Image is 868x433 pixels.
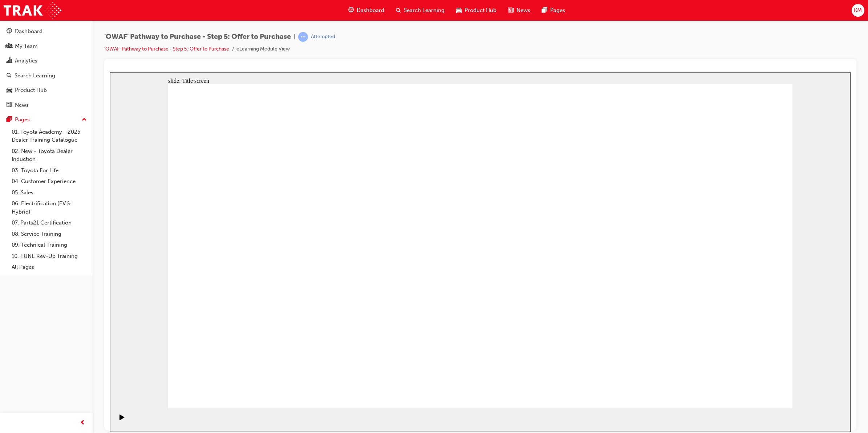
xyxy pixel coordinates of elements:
[396,6,401,15] span: search-icon
[9,165,90,176] a: 03. Toyota For Life
[9,228,90,240] a: 08. Service Training
[7,43,12,50] span: people-icon
[294,33,295,41] span: |
[516,6,530,15] span: News
[9,198,90,217] a: 06. Electrification (EV & Hybrid)
[9,239,90,251] a: 09. Technical Training
[390,3,450,18] a: search-iconSearch Learning
[9,217,90,228] a: 07. Parts21 Certification
[104,46,229,52] a: 'OWAF' Pathway to Purchase - Step 5: Offer to Purchase
[15,72,55,80] div: Search Learning
[80,418,85,428] span: prev-icon
[4,342,16,354] button: Play (Ctrl+Alt+P)
[3,25,90,38] a: Dashboard
[7,73,12,79] span: search-icon
[15,101,29,109] div: News
[3,98,90,112] a: News
[348,6,354,15] span: guage-icon
[7,58,12,64] span: chart-icon
[3,23,90,113] button: DashboardMy TeamAnalyticsSearch LearningProduct HubNews
[4,2,61,19] img: Trak
[550,6,565,15] span: Pages
[7,117,12,123] span: pages-icon
[9,146,90,165] a: 02. New - Toyota Dealer Induction
[7,28,12,35] span: guage-icon
[3,84,90,97] a: Product Hub
[15,116,30,124] div: Pages
[536,3,571,18] a: pages-iconPages
[3,54,90,68] a: Analytics
[456,6,462,15] span: car-icon
[3,40,90,53] a: My Team
[3,113,90,126] button: Pages
[465,6,496,15] span: Product Hub
[298,32,308,42] span: learningRecordVerb_ATTEMPT-icon
[9,187,90,198] a: 05. Sales
[9,262,90,273] a: All Pages
[82,115,87,125] span: up-icon
[311,33,335,40] div: Attempted
[542,6,547,15] span: pages-icon
[15,27,42,36] div: Dashboard
[9,251,90,262] a: 10. TUNE Rev-Up Training
[852,4,864,17] button: KM
[502,3,536,18] a: news-iconNews
[508,6,514,15] span: news-icon
[450,3,502,18] a: car-iconProduct Hub
[104,33,291,41] span: 'OWAF' Pathway to Purchase - Step 5: Offer to Purchase
[15,57,37,65] div: Analytics
[15,86,47,94] div: Product Hub
[342,3,390,18] a: guage-iconDashboard
[404,6,445,15] span: Search Learning
[357,6,384,15] span: Dashboard
[236,45,290,53] li: eLearning Module View
[4,336,16,360] div: playback controls
[3,69,90,82] a: Search Learning
[7,102,12,109] span: news-icon
[15,42,38,50] div: My Team
[9,126,90,146] a: 01. Toyota Academy - 2025 Dealer Training Catalogue
[9,176,90,187] a: 04. Customer Experience
[7,87,12,94] span: car-icon
[854,6,862,15] span: KM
